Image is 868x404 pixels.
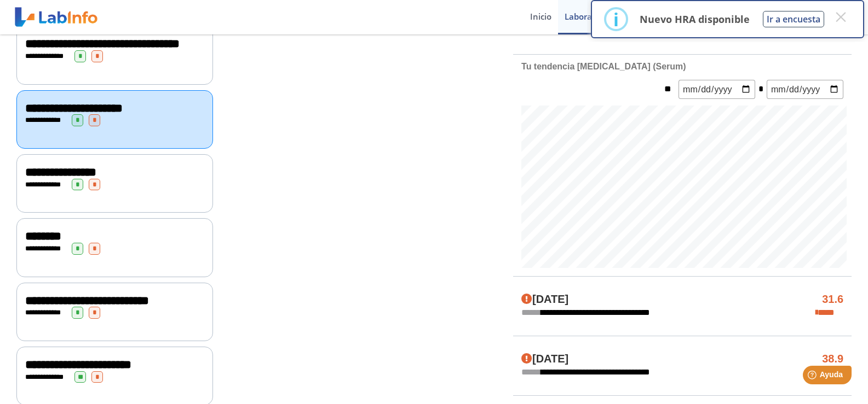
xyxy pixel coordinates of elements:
button: Ir a encuesta [763,11,824,27]
input: mm/dd/yyyy [767,80,843,99]
h4: [DATE] [521,353,568,366]
h4: 38.9 [822,353,843,366]
div: i [613,9,619,29]
h4: [DATE] [521,293,568,306]
h4: 31.6 [822,293,843,306]
input: mm/dd/yyyy [679,80,755,99]
iframe: Help widget launcher [771,361,856,392]
p: Nuevo HRA disponible [640,13,750,26]
button: Close this dialog [831,7,850,27]
b: Tu tendencia [MEDICAL_DATA] (Serum) [521,62,686,71]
